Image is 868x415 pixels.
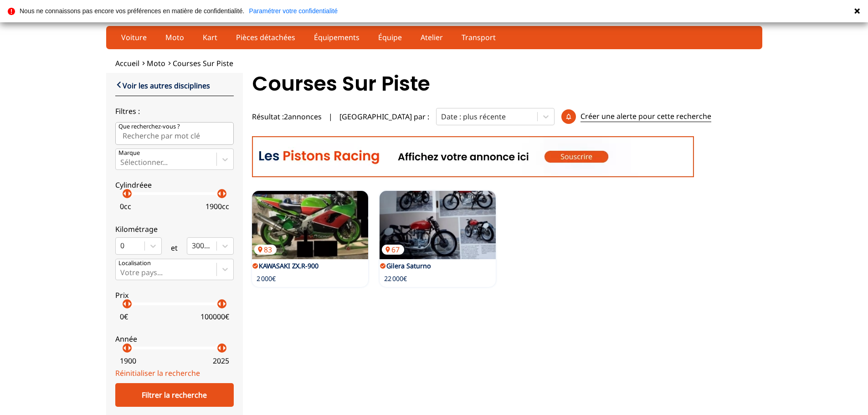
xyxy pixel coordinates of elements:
[118,123,180,131] p: Que recherchez-vous ?
[115,383,234,407] div: Filtrer la recherche
[382,245,404,255] p: 67
[230,30,301,45] a: Pièces détachées
[214,188,225,199] p: arrow_left
[254,245,277,255] p: 83
[308,30,365,45] a: Équipements
[118,259,151,267] p: Localisation
[415,30,449,45] a: Atelier
[115,224,234,234] p: Kilométrage
[372,30,408,45] a: Équipe
[20,8,244,14] p: Nous ne connaissons pas encore vos préférences en matière de confidentialité.
[115,368,200,378] a: Réinitialiser la recherche
[115,334,234,344] p: Année
[259,261,318,270] a: KAWASAKI ZX.R-900
[147,58,165,68] a: Moto
[214,343,225,354] p: arrow_left
[252,191,368,259] img: KAWASAKI ZX.R-900
[159,30,190,45] a: Moto
[115,122,234,145] input: Que recherchez-vous ?
[200,312,229,322] p: 100000 €
[120,312,128,322] p: 0 €
[213,356,229,366] p: 2025
[115,80,210,91] a: Voir les autres disciplines
[252,112,322,122] span: Résultat : 2 annonces
[219,298,230,309] p: arrow_right
[120,201,131,211] p: 0 cc
[386,261,431,270] a: Gilera Saturno
[120,241,122,250] input: 0
[115,180,234,190] p: Cylindréee
[171,243,178,253] p: et
[173,58,233,68] a: Courses sur piste
[580,111,711,122] p: Créer une alerte pour cette recherche
[329,112,333,122] span: |
[205,201,229,211] p: 1900 cc
[252,73,762,95] h1: Courses sur piste
[380,191,496,259] a: Gilera Saturno67
[252,191,368,259] a: KAWASAKI ZX.R-900 83
[456,30,502,45] a: Transport
[214,298,225,309] p: arrow_left
[115,30,153,45] a: Voiture
[124,343,135,354] p: arrow_right
[124,188,135,199] p: arrow_right
[219,343,230,354] p: arrow_right
[257,274,276,283] p: 2 000€
[219,188,230,199] p: arrow_right
[192,241,194,250] input: 300000
[120,268,122,277] input: Votre pays...
[380,191,496,259] img: Gilera Saturno
[115,58,139,68] a: Accueil
[115,290,234,300] p: Prix
[339,112,429,122] p: [GEOGRAPHIC_DATA] par :
[384,274,407,283] p: 22 000€
[197,30,223,45] a: Kart
[249,8,338,14] a: Paramétrer votre confidentialité
[124,298,135,309] p: arrow_right
[119,298,130,309] p: arrow_left
[120,356,136,366] p: 1900
[115,106,234,116] p: Filtres :
[119,188,130,199] p: arrow_left
[119,343,130,354] p: arrow_left
[120,158,122,166] input: MarqueSélectionner...
[118,149,140,157] p: Marque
